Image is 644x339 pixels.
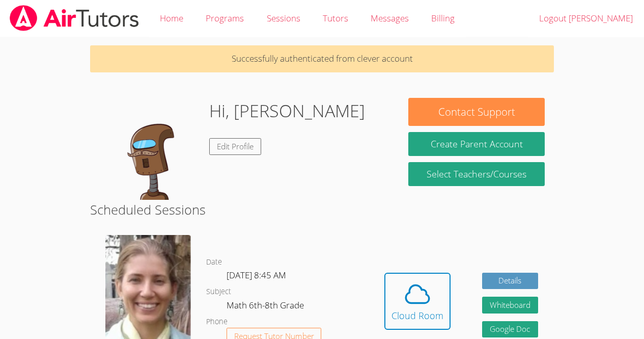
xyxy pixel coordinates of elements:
[209,138,261,155] a: Edit Profile
[206,316,228,328] dt: Phone
[408,162,544,186] a: Select Teachers/Courses
[9,5,140,31] img: airtutors_banner-c4298cdbf04f3fff15de1276eac7730deb9818008684d7c2e4769d2f7ddbe033.png
[206,256,222,269] dt: Date
[384,273,451,330] button: Cloud Room
[482,297,538,314] button: Whiteboard
[482,273,538,290] a: Details
[371,12,409,24] span: Messages
[209,98,365,124] h1: Hi, [PERSON_NAME]
[408,132,544,156] button: Create Parent Account
[227,298,306,316] dd: Math 6th-8th Grade
[99,98,201,200] img: default.png
[90,45,554,72] p: Successfully authenticated from clever account
[227,269,286,281] span: [DATE] 8:45 AM
[408,98,544,126] button: Contact Support
[206,285,231,298] dt: Subject
[482,321,538,338] a: Google Doc
[90,200,554,219] h2: Scheduled Sessions
[391,308,443,323] div: Cloud Room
